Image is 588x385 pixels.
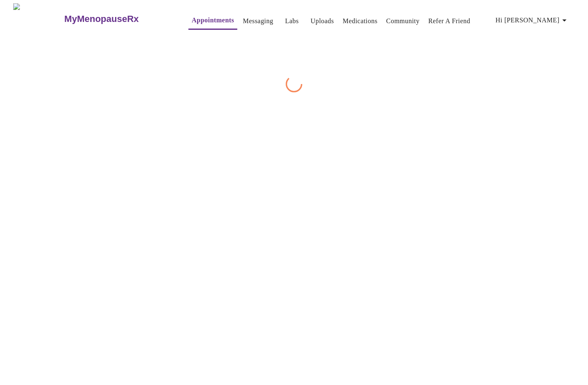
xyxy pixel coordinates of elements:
button: Messaging [239,13,276,29]
a: Messaging [243,15,273,27]
button: Community [383,13,423,29]
button: Hi [PERSON_NAME] [492,12,573,29]
a: MyMenopauseRx [63,5,172,34]
button: Medications [339,13,381,29]
button: Labs [279,13,305,29]
span: Hi [PERSON_NAME] [496,14,569,26]
a: Uploads [311,15,334,27]
button: Refer a Friend [425,13,474,29]
a: Labs [285,15,299,27]
a: Appointments [192,14,234,26]
a: Refer a Friend [428,15,470,27]
button: Appointments [188,12,237,30]
a: Medications [342,15,377,27]
h3: MyMenopauseRx [64,14,139,24]
img: MyMenopauseRx Logo [13,3,63,34]
button: Uploads [307,13,337,29]
a: Community [386,15,420,27]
